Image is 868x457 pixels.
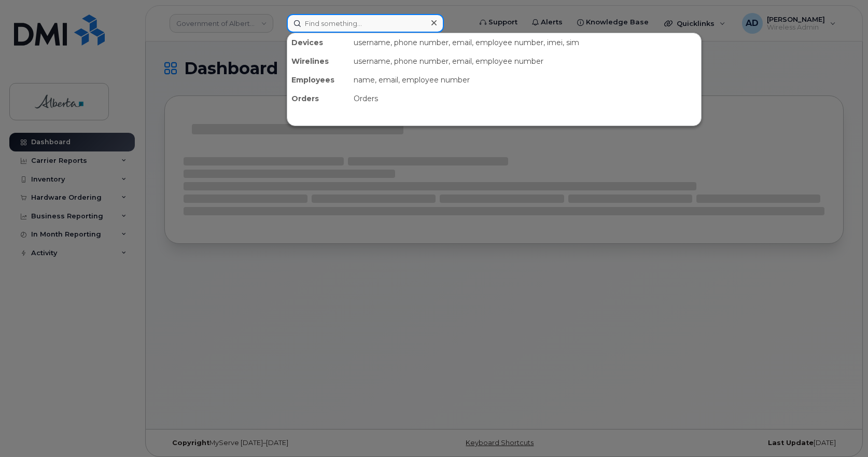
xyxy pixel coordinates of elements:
[349,33,701,52] div: username, phone number, email, employee number, imei, sim
[287,71,349,89] div: Employees
[287,89,349,108] div: Orders
[349,52,701,71] div: username, phone number, email, employee number
[287,52,349,71] div: Wirelines
[349,89,701,108] div: Orders
[287,33,349,52] div: Devices
[349,71,701,89] div: name, email, employee number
